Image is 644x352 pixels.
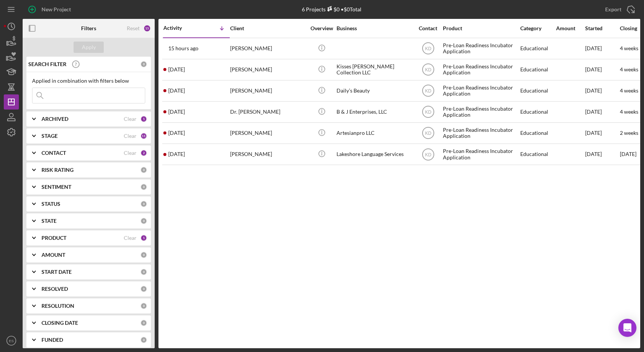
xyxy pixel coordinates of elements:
div: Artesianpro LLC [337,123,412,143]
div: [DATE] [585,81,619,101]
div: Educational [520,144,555,164]
b: RESOLVED [41,286,68,292]
div: Overview [307,25,336,31]
div: Pre-Loan Readiness Incubator Application [443,144,518,164]
div: Amount [556,25,584,31]
time: 2025-10-13 02:15 [168,109,185,115]
div: Started [585,25,619,31]
b: CONTACT [41,150,66,156]
button: New Project [23,2,78,17]
div: Educational [520,60,555,80]
div: [DATE] [585,144,619,164]
b: Filters [81,25,96,31]
div: 0 [140,184,147,190]
div: [PERSON_NAME] [230,123,306,143]
div: Pre-Loan Readiness Incubator Application [443,39,518,59]
div: [DATE] [585,39,619,59]
div: 2 [140,150,147,156]
b: STATUS [41,201,60,207]
b: PRODUCT [41,235,66,241]
div: Educational [520,102,555,122]
div: 0 [140,320,147,326]
div: Product [443,25,518,31]
div: 0 [140,269,147,275]
div: Dr. [PERSON_NAME] [230,102,306,122]
time: 4 weeks [620,66,638,73]
div: 0 [140,61,147,68]
button: Apply [74,42,104,53]
div: 1 [140,116,147,122]
b: RESOLUTION [41,303,74,309]
b: RISK RATING [41,167,74,173]
div: [DATE] [585,60,619,80]
b: FUNDED [41,337,63,343]
time: 4 weeks [620,87,638,94]
time: 2025-08-16 03:52 [168,151,185,157]
text: KD [425,67,431,73]
div: [PERSON_NAME] [230,39,306,59]
div: Daily’s Beauty [337,81,412,101]
div: Clear [124,133,137,139]
button: ES [4,333,19,348]
div: 0 [140,252,147,258]
text: KD [425,46,431,51]
div: Applied in combination with filters below [32,78,145,84]
b: SENTIMENT [41,184,71,190]
div: Pre-Loan Readiness Incubator Application [443,123,518,143]
time: 2025-10-13 23:55 [168,45,198,51]
div: Clear [124,235,137,241]
text: KD [425,152,431,157]
time: 2025-10-13 12:34 [168,66,185,73]
text: ES [9,339,14,343]
div: Apply [82,42,96,53]
text: KD [425,88,431,94]
div: Pre-Loan Readiness Incubator Application [443,102,518,122]
b: SEARCH FILTER [28,61,66,67]
b: STATE [41,218,57,224]
div: 0 [140,167,147,173]
div: Export [605,2,621,17]
div: Open Intercom Messenger [618,319,636,337]
div: $0 [326,6,340,12]
time: 2 weeks [620,130,638,136]
div: [PERSON_NAME] [230,81,306,101]
div: Clear [124,150,137,156]
time: [DATE] [620,151,636,157]
button: Export [598,2,640,17]
text: KD [425,131,431,136]
div: 0 [140,218,147,224]
div: B & J Enterprises, LLC [337,102,412,122]
div: 0 [140,286,147,292]
time: 4 weeks [620,45,638,51]
time: 2025-10-13 12:27 [168,88,185,94]
div: Activity [163,25,197,31]
b: AMOUNT [41,252,65,258]
div: Reset [127,25,140,31]
div: 11 [140,133,147,139]
b: START DATE [41,269,72,275]
b: CLOSING DATE [41,320,78,326]
div: [PERSON_NAME] [230,60,306,80]
div: 0 [140,303,147,309]
div: Client [230,25,306,31]
div: Business [337,25,412,31]
div: 0 [140,337,147,343]
div: Clear [124,116,137,122]
time: 2025-10-02 00:32 [168,130,185,136]
div: Educational [520,123,555,143]
div: Pre-Loan Readiness Incubator Application [443,60,518,80]
div: 0 [140,201,147,207]
div: Contact [414,25,442,31]
time: 4 weeks [620,108,638,115]
div: 1 [140,235,147,241]
div: New Project [41,2,71,17]
div: Category [520,25,555,31]
div: 6 Projects • $0 Total [302,6,361,12]
b: STAGE [41,133,58,139]
div: Lakeshore Language Services [337,144,412,164]
text: KD [425,110,431,115]
div: Educational [520,39,555,59]
div: [DATE] [585,102,619,122]
div: [DATE] [585,123,619,143]
div: Pre-Loan Readiness Incubator Application [443,81,518,101]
